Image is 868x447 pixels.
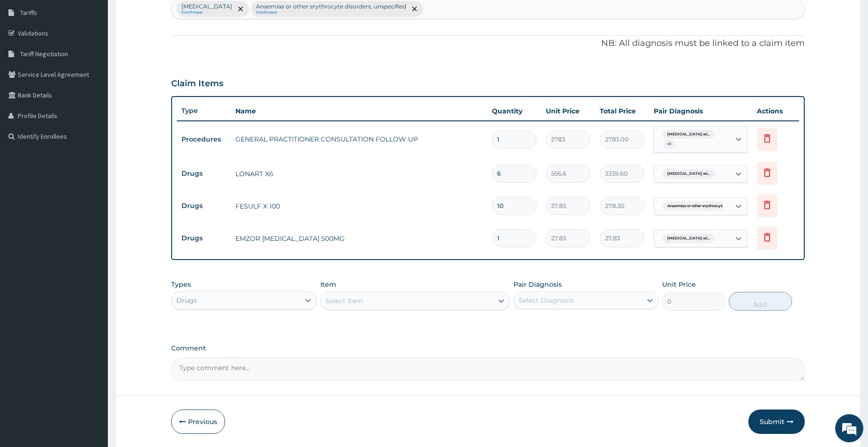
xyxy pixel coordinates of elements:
[231,229,487,248] td: EMZOR [MEDICAL_DATA] 500MG
[231,197,487,216] td: FESULF X 100
[663,201,733,211] span: Anaemias or other erythrocyte ...
[20,50,68,58] span: Tariff Negotiation
[176,296,197,305] div: Drugs
[663,169,715,179] span: [MEDICAL_DATA] wi...
[748,410,805,434] button: Submit
[231,102,487,120] th: Name
[231,130,487,149] td: GENERAL PRACTITIONER CONSULTATION FOLLOW UP
[154,5,176,27] div: Minimize live chat window
[256,10,406,15] small: Confirmed
[177,165,231,182] td: Drugs
[595,102,649,120] th: Total Price
[171,344,805,352] label: Comment
[325,296,363,305] div: Select Item
[54,118,129,213] span: We're online!
[20,8,37,17] span: Tariffs
[49,52,158,65] div: Chat with us now
[729,292,792,311] button: Add
[177,102,231,119] th: Type
[752,102,799,120] th: Actions
[177,131,231,148] td: Procedures
[231,164,487,183] td: LONART X6
[487,102,541,120] th: Quantity
[181,3,232,10] p: [MEDICAL_DATA]
[663,140,676,149] span: + 1
[5,256,179,289] textarea: Type your message and hit 'Enter'
[256,3,406,10] p: Anaemias or other erythrocyte disorders, unspecified
[171,79,223,89] h3: Claim Items
[663,130,715,139] span: [MEDICAL_DATA] wi...
[236,5,245,13] span: remove selection option
[17,47,38,70] img: d_794563401_company_1708531726252_794563401
[171,37,805,50] p: NB: All diagnosis must be linked to a claim item
[541,102,595,120] th: Unit Price
[171,410,225,434] button: Previous
[320,280,336,289] label: Item
[663,234,715,243] span: [MEDICAL_DATA] wi...
[171,281,191,289] label: Types
[177,230,231,247] td: Drugs
[519,296,574,305] div: Select Diagnosis
[513,280,562,289] label: Pair Diagnosis
[649,102,752,120] th: Pair Diagnosis
[410,5,419,13] span: remove selection option
[177,197,231,215] td: Drugs
[662,280,696,289] label: Unit Price
[181,10,232,15] small: Confirmed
